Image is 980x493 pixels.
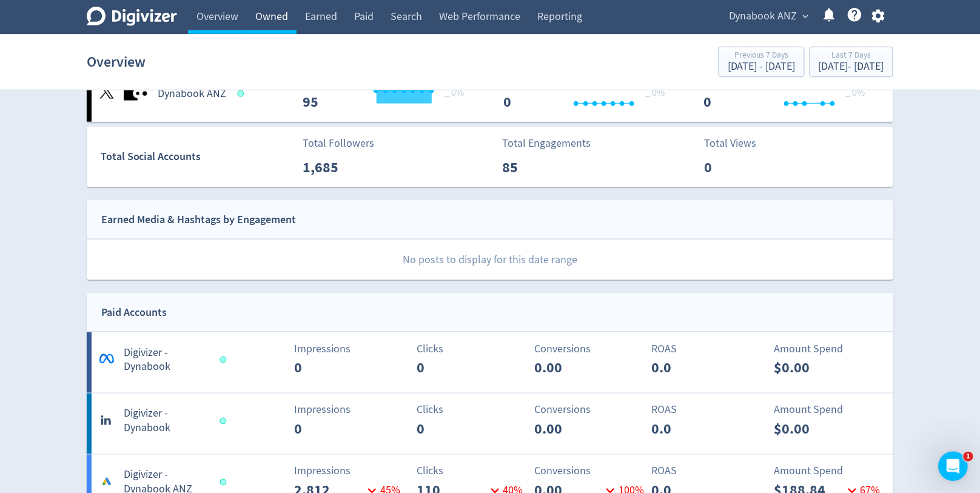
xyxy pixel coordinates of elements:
p: Total Followers [303,135,374,152]
span: Data last synced: 22 Aug 2025, 12:01am (AEST) [220,418,230,424]
span: _ 0% [645,87,665,99]
p: Total Engagements [503,135,591,152]
p: ROAS [651,463,761,480]
p: 0 [704,156,774,178]
img: Dynabook ANZ undefined [124,82,148,106]
p: Conversions [534,341,644,357]
svg: Video Views 0 [698,78,880,110]
button: Last 7 Days[DATE]- [DATE] [810,47,893,77]
p: 85 [503,156,572,178]
a: *Digivizer - DynabookImpressions0Clicks0Conversions0.00ROAS0.0Amount Spend$0.00 [87,332,893,393]
span: Dynabook ANZ [729,7,797,26]
p: Clicks [417,402,527,418]
span: Data last synced: 22 Aug 2025, 9:01am (AEST) [220,357,230,363]
p: Impressions [294,341,404,357]
p: 0.0 [651,418,721,440]
p: Total Views [704,135,774,152]
p: 0.0 [651,357,721,379]
p: $0.00 [774,418,844,440]
span: 1 [964,452,973,461]
span: Data last synced: 22 Aug 2025, 9:01am (AEST) [220,479,230,486]
p: $0.00 [774,357,844,379]
svg: Followers --- [297,78,479,110]
p: 0 [294,418,364,440]
iframe: Intercom live chat [939,452,968,481]
div: [DATE] - [DATE] [819,61,884,72]
p: 0 [417,357,487,379]
div: Previous 7 Days [728,51,796,61]
p: Conversions [534,463,644,480]
h5: Digivizer - Dynabook [124,407,209,436]
svg: linkedin [99,412,114,426]
div: [DATE] - [DATE] [728,61,796,72]
p: 0.00 [534,418,604,440]
p: ROAS [651,341,761,357]
p: Clicks [417,341,527,357]
p: Amount Spend [774,341,884,357]
button: Dynabook ANZ [725,7,812,26]
span: Data last synced: 21 Aug 2025, 4:02pm (AEST) [238,90,248,97]
h5: Digivizer - Dynabook [124,346,209,375]
span: _ 0% [846,87,865,99]
p: 0 [417,418,487,440]
p: Amount Spend [774,463,884,480]
p: Impressions [294,402,404,418]
div: Paid Accounts [101,304,167,321]
h1: Overview [87,42,146,81]
p: 1,685 [303,156,372,178]
p: No posts to display for this date range [87,240,893,280]
div: Total Social Accounts [101,148,294,166]
p: ROAS [651,402,761,418]
button: Previous 7 Days[DATE] - [DATE] [719,47,805,77]
a: Dynabook ANZ undefinedDynabook ANZ Followers --- _ 0% Followers 95 Engagements 0 Engagements 0 _ ... [87,61,893,122]
p: Impressions [294,463,404,480]
p: 0 [294,357,364,379]
a: Digivizer - DynabookImpressions0Clicks0Conversions0.00ROAS0.0Amount Spend$0.00 [87,394,893,454]
svg: Engagements 0 [497,78,679,110]
div: Earned Media & Hashtags by Engagement [101,211,296,229]
p: Conversions [534,402,644,418]
span: _ 0% [445,87,465,99]
h5: Dynabook ANZ [158,87,226,101]
p: Amount Spend [774,402,884,418]
span: expand_more [800,11,811,22]
p: Clicks [417,463,527,480]
p: 0.00 [534,357,604,379]
div: Last 7 Days [819,51,884,61]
